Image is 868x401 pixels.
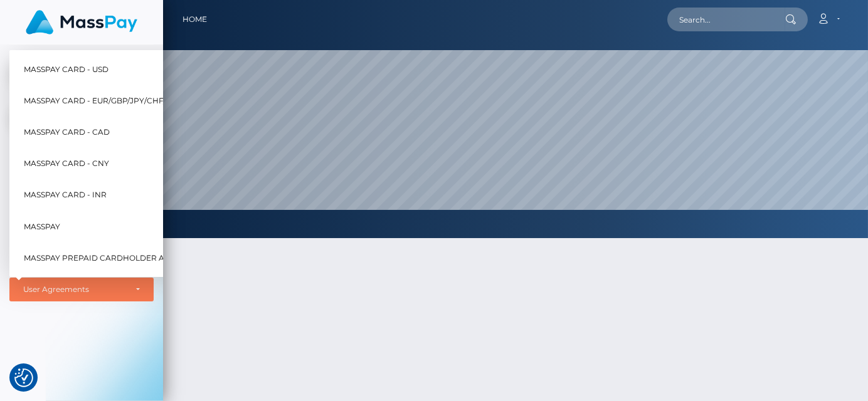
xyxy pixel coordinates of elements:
[667,8,785,31] input: Search...
[24,61,109,77] span: MassPay Card - USD
[24,187,107,203] span: MassPay Card - INR
[24,124,110,140] span: MassPay Card - CAD
[24,250,208,266] span: MassPay Prepaid Cardholder Agreement
[14,368,33,387] img: Revisit consent button
[26,10,137,34] img: MassPay
[9,278,154,301] button: User Agreements
[183,6,207,33] a: Home
[24,155,109,172] span: MassPay Card - CNY
[24,218,60,234] span: MassPay
[24,93,183,109] span: MassPay Card - EUR/GBP/JPY/CHF/AUD
[23,284,126,294] div: User Agreements
[14,368,33,387] button: Consent Preferences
